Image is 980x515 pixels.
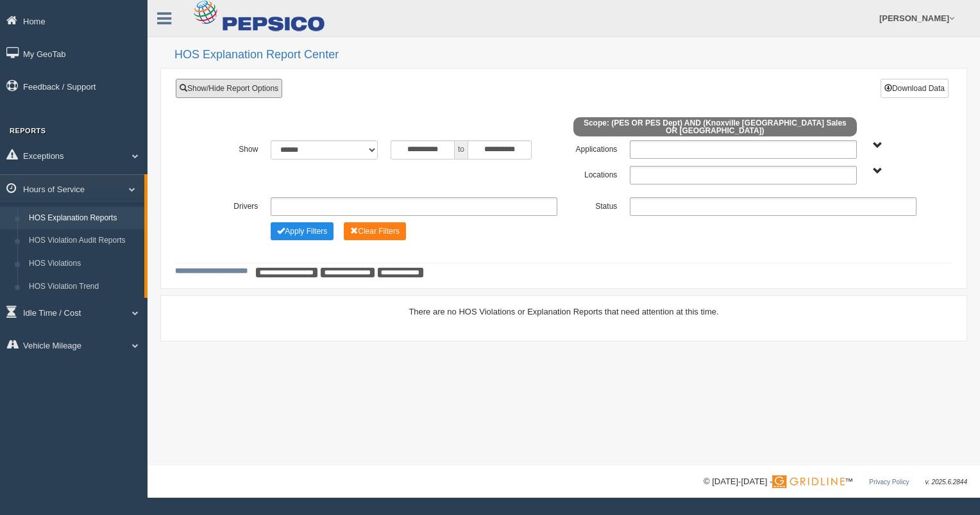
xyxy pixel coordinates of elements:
[174,49,967,61] h2: HOS Explanation Report Center
[23,252,144,275] a: HOS Violations
[869,478,909,486] a: Privacy Policy
[344,222,406,240] button: Change Filter Options
[564,140,623,156] label: Applications
[573,117,857,136] span: Scope: (PES OR PES Dept) AND (Knoxville [GEOGRAPHIC_DATA] Sales OR [GEOGRAPHIC_DATA])
[564,197,623,213] label: Status
[175,306,952,318] div: There are no HOS Violations or Explanation Reports that need attention at this time.
[564,166,623,181] label: Locations
[205,197,264,213] label: Drivers
[23,275,144,298] a: HOS Violation Trend
[704,475,967,489] div: © [DATE]-[DATE] - ™
[23,207,144,230] a: HOS Explanation Reports
[176,79,282,98] a: Show/Hide Report Options
[881,79,949,98] button: Download Data
[271,222,334,240] button: Change Filter Options
[205,140,264,156] label: Show
[455,140,468,159] span: to
[23,229,144,252] a: HOS Violation Audit Reports
[925,478,967,486] span: v. 2025.6.2844
[772,475,845,488] img: Gridline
